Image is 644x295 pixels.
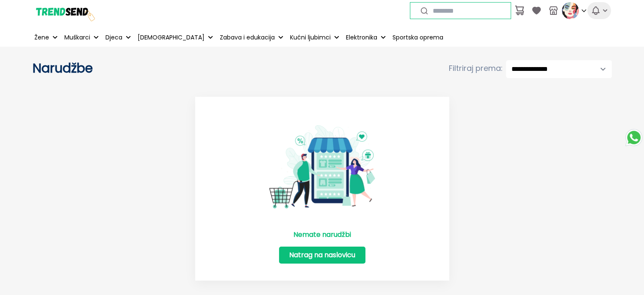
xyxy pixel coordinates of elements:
p: Djeca [105,33,122,42]
p: Zabava i edukacija [220,33,275,42]
p: Kućni ljubimci [290,33,331,42]
h2: Narudžbe [33,61,322,76]
img: profile picture [562,2,579,19]
button: Elektronika [344,28,387,47]
button: Djeca [104,28,133,47]
button: Kućni ljubimci [288,28,341,47]
p: Žene [34,33,49,42]
p: Elektronika [346,33,377,42]
button: Zabava i edukacija [218,28,285,47]
span: Filtriraj prema: [449,62,503,74]
p: [DEMOGRAPHIC_DATA] [138,33,205,42]
button: [DEMOGRAPHIC_DATA] [136,28,215,47]
a: Sportska oprema [391,28,445,47]
button: Žene [33,28,59,47]
img: No Item [269,114,375,220]
p: Muškarci [64,33,90,42]
a: Natrag na naslovicu [279,247,365,264]
button: Muškarci [63,28,100,47]
select: Filtriraj prema: [506,60,612,78]
p: Nemate narudžbi [293,230,351,240]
